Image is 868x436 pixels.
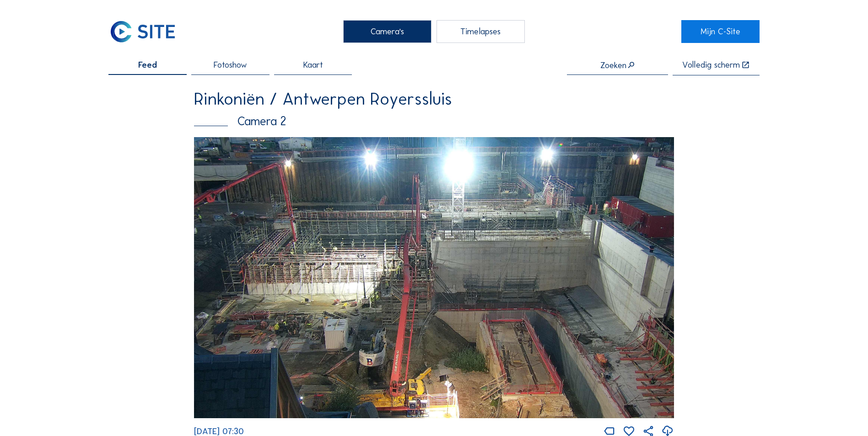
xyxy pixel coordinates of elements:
img: C-SITE Logo [108,20,177,43]
span: Feed [138,61,157,69]
span: Fotoshow [214,61,247,69]
div: Rinkoniën / Antwerpen Royerssluis [194,90,674,107]
span: Kaart [303,61,323,69]
div: Camera's [343,20,431,43]
div: Camera 2 [194,115,674,127]
div: Timelapses [437,20,525,43]
div: Volledig scherm [682,61,740,70]
a: Mijn C-Site [681,20,760,43]
img: Image [194,137,674,418]
a: C-SITE Logo [108,20,187,43]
